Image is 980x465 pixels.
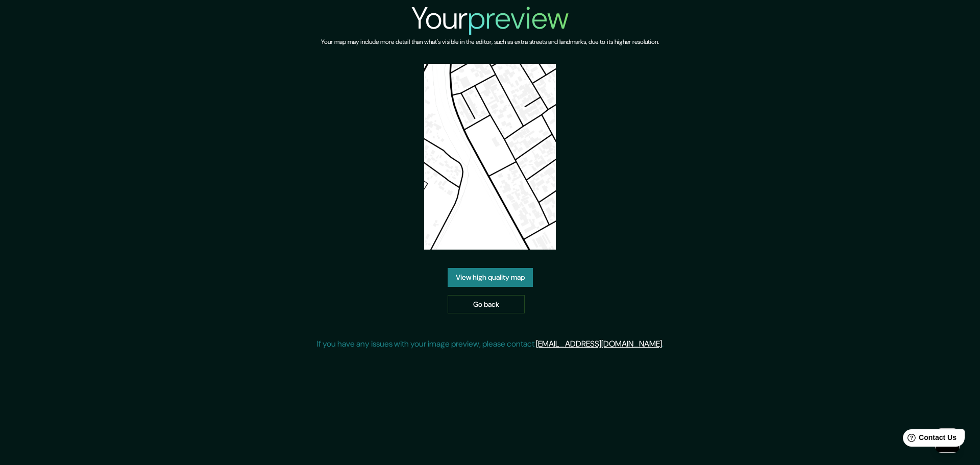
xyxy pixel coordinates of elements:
[889,425,969,454] iframe: Help widget launcher
[321,37,659,47] h6: Your map may include more detail than what's visible in the editor, such as extra streets and lan...
[448,295,525,314] a: Go back
[424,64,556,250] img: created-map-preview
[317,338,664,350] p: If you have any issues with your image preview, please contact .
[448,268,533,287] a: View high quality map
[536,338,662,349] a: [EMAIL_ADDRESS][DOMAIN_NAME]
